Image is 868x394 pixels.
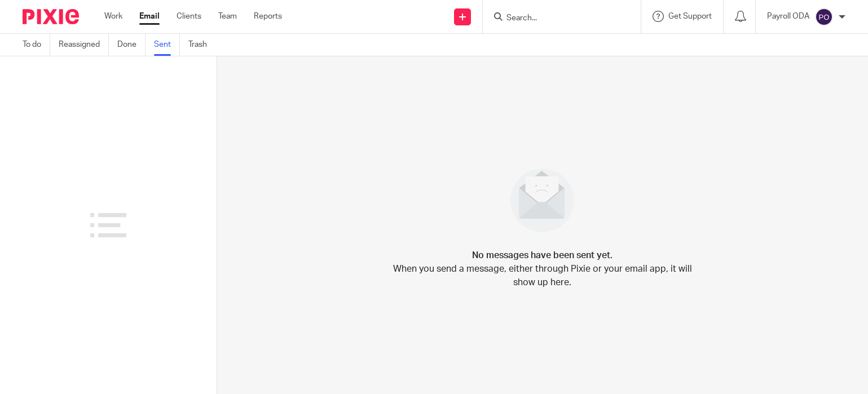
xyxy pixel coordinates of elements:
[815,8,833,26] img: svg%3E
[218,11,237,22] a: Team
[23,34,50,56] a: To do
[503,161,581,240] img: image
[104,11,122,22] a: Work
[767,11,809,22] p: Payroll ODA
[505,14,607,24] input: Search
[668,12,712,20] span: Get Support
[393,262,692,289] p: When you send a message, either through Pixie or your email app, it will show up here.
[139,11,160,22] a: Email
[154,34,180,56] a: Sent
[188,34,215,56] a: Trash
[177,11,201,22] a: Clients
[472,249,613,262] h4: No messages have been sent yet.
[59,34,109,56] a: Reassigned
[23,9,79,24] img: Pixie
[117,34,146,56] a: Done
[254,11,282,22] a: Reports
